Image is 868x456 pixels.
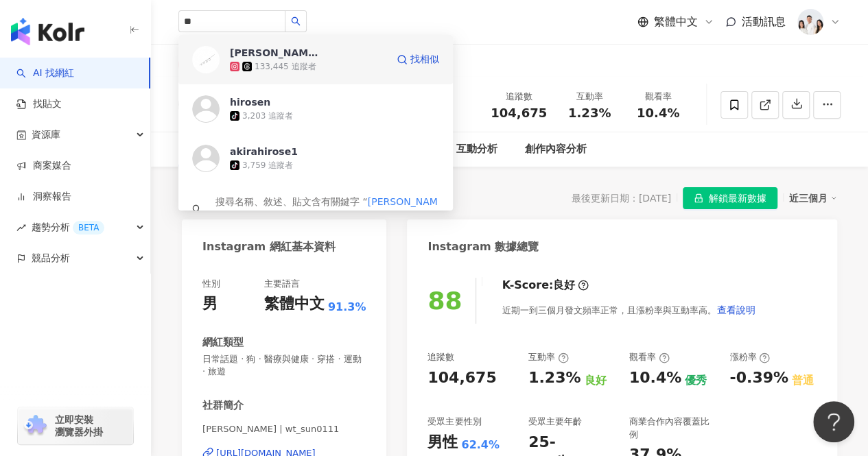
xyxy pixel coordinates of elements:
iframe: Help Scout Beacon - Open [813,401,854,442]
div: 創作內容分析 [525,141,587,158]
div: -0.39% [729,368,788,389]
div: 總覽 [192,141,213,158]
div: 相似網紅 [388,141,429,158]
div: 優秀 [685,373,707,388]
div: 繁體中文 [264,293,325,315]
div: 追蹤數 [427,351,454,363]
span: 104,675 [491,106,547,120]
div: 受眾主要性別 [427,416,481,428]
div: 主要語言 [264,278,300,290]
span: search [291,16,301,26]
a: chrome extension立即安裝 瀏覽器外掛 [18,407,133,444]
div: 總覽 [182,189,209,208]
div: 104,675 [427,368,496,389]
div: 62.4% [461,437,500,453]
span: 競品分析 [32,243,70,274]
div: 互動率 [528,351,569,363]
img: 20231221_NR_1399_Small.jpg [797,9,823,35]
div: 互動率 [563,90,615,104]
div: 2.7萬 [285,55,310,74]
span: 10.4% [637,106,679,120]
a: 找貼文 [16,97,62,111]
div: 性別 [202,278,220,290]
div: Instagram 網紅基本資料 [202,239,336,254]
img: logo [11,18,84,45]
div: 網紅類型 [202,335,244,350]
div: 88 [427,287,462,315]
img: chrome extension [22,415,49,437]
div: 男 [202,293,218,315]
div: [PERSON_NAME] [230,87,344,104]
div: 近三個月 [789,189,837,207]
div: 觀看率 [629,351,670,363]
div: 近期一到三個月發文頻率正常，且漲粉率與互動率高。 [502,296,755,324]
div: 商業合作內容覆蓋比例 [629,416,716,440]
span: wt_sun0111 [230,110,284,120]
span: [PERSON_NAME] | wt_sun0111 [202,423,366,435]
div: 普通 [792,373,814,388]
span: 立即安裝 瀏覽器外掛 [55,413,103,438]
a: 洞察報告 [16,190,71,204]
span: 1.23% [568,106,611,120]
span: 資源庫 [32,119,60,150]
div: Instagram 數據總覽 [427,239,539,254]
span: 91.3% [328,300,366,315]
div: 1.23% [528,368,580,389]
span: 繁體中文 [654,14,698,29]
div: 男性 [427,432,458,453]
a: searchAI 找網紅 [16,67,74,80]
button: 查看說明 [716,296,755,324]
div: BETA [73,221,104,235]
div: 觀看率 [632,90,684,104]
div: 合作與價值 [309,141,360,158]
div: 良好 [553,278,575,293]
div: 10.5萬 [209,55,244,74]
div: 追蹤數 [491,90,547,104]
span: 趨勢分析 [32,212,104,243]
span: 日常話題 · 狗 · 醫療與健康 · 穿搭 · 運動 · 旅遊 [202,353,366,378]
div: 10.4% [629,368,681,389]
span: rise [16,223,26,232]
span: 查看說明 [716,304,755,315]
button: 解鎖最新數據 [683,187,777,209]
button: 2.7萬 [261,51,321,77]
span: 解鎖最新數據 [709,188,766,210]
div: 受眾主要年齡 [528,416,582,428]
img: KOL Avatar [178,84,220,125]
div: 受眾分析 [240,141,281,158]
span: lock [694,193,703,203]
div: 互動分析 [456,141,497,158]
span: 活動訊息 [742,15,786,28]
div: 良好 [584,373,606,388]
div: K-Score : [502,278,589,293]
a: 商案媒合 [16,159,71,173]
div: 最後更新日期：[DATE] [572,193,671,204]
div: 漲粉率 [729,351,770,363]
button: 10.5萬 [178,51,255,77]
div: 社群簡介 [202,398,244,413]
